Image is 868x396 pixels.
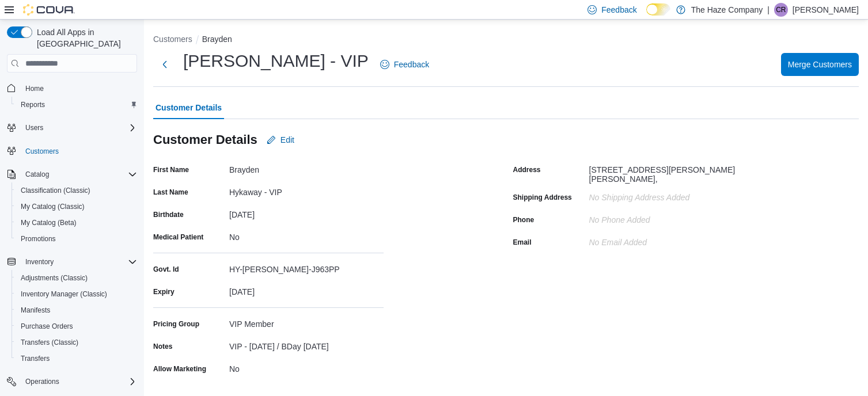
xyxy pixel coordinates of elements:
[16,216,81,230] a: My Catalog (Beta)
[153,319,199,329] label: Pricing Group
[153,33,859,47] nav: An example of EuiBreadcrumbs
[513,193,572,202] label: Shipping Address
[16,98,50,112] a: Reports
[16,184,95,197] a: Classification (Classic)
[12,286,142,302] button: Inventory Manager (Classic)
[21,354,50,363] span: Transfers
[25,84,44,93] span: Home
[153,287,175,296] label: Expiry
[153,165,189,174] label: First Name
[229,161,384,174] div: Brayden
[153,364,206,374] label: Allow Marketing
[776,3,786,17] span: CR
[12,351,142,367] button: Transfers
[16,319,78,333] a: Purchase Orders
[12,215,142,231] button: My Catalog (Beta)
[156,96,222,119] span: Customer Details
[21,306,50,315] span: Manifests
[153,265,179,274] label: Govt. Id
[229,228,384,242] div: No
[229,360,384,374] div: No
[21,255,137,269] span: Inventory
[153,35,192,44] button: Customers
[513,238,532,247] label: Email
[2,254,142,270] button: Inventory
[21,218,77,227] span: My Catalog (Beta)
[16,352,137,365] span: Transfers
[21,121,137,135] span: Users
[25,123,43,132] span: Users
[2,166,142,182] button: Catalog
[767,3,770,17] p: |
[25,377,59,386] span: Operations
[153,342,172,351] label: Notes
[2,120,142,136] button: Users
[691,3,763,17] p: The Haze Company
[16,336,137,349] span: Transfers (Classic)
[21,81,137,95] span: Home
[21,144,63,158] a: Customers
[16,336,83,349] a: Transfers (Classic)
[262,128,299,151] button: Edit
[16,303,55,317] a: Manifests
[21,100,45,109] span: Reports
[16,271,92,285] a: Adjustments (Classic)
[25,170,49,179] span: Catalog
[23,4,75,16] img: Cova
[21,375,137,389] span: Operations
[12,270,142,286] button: Adjustments (Classic)
[12,182,142,199] button: Classification (Classic)
[21,273,88,283] span: Adjustments (Classic)
[21,144,137,158] span: Customers
[229,183,384,197] div: Hykaway - VIP
[513,215,535,224] label: Phone
[16,319,137,333] span: Purchase Orders
[12,334,142,351] button: Transfers (Classic)
[21,202,85,211] span: My Catalog (Classic)
[589,188,744,202] div: No Shipping Address added
[16,303,137,317] span: Manifests
[25,257,54,266] span: Inventory
[25,147,59,156] span: Customers
[589,211,650,224] div: No Phone added
[153,188,188,197] label: Last Name
[16,352,54,365] a: Transfers
[229,283,384,296] div: [DATE]
[589,233,647,247] div: No Email added
[153,53,176,76] button: Next
[12,97,142,113] button: Reports
[16,287,112,301] a: Inventory Manager (Classic)
[781,53,859,76] button: Merge Customers
[229,337,384,351] div: VIP - [DATE] / BDay [DATE]
[21,290,107,299] span: Inventory Manager (Classic)
[16,271,137,285] span: Adjustments (Classic)
[646,3,670,16] input: Dark Mode
[16,216,137,230] span: My Catalog (Beta)
[16,232,60,246] a: Promotions
[16,287,137,301] span: Inventory Manager (Classic)
[229,315,384,329] div: VIP Member
[513,165,541,174] label: Address
[21,375,64,389] button: Operations
[16,200,137,214] span: My Catalog (Classic)
[202,35,232,44] button: Brayden
[788,59,852,70] span: Merge Customers
[281,134,294,146] span: Edit
[21,186,90,195] span: Classification (Classic)
[774,3,788,17] div: Cindy Russell
[32,26,137,49] span: Load All Apps in [GEOGRAPHIC_DATA]
[229,205,384,219] div: [DATE]
[12,318,142,334] button: Purchase Orders
[153,210,184,219] label: Birthdate
[21,322,73,331] span: Purchase Orders
[2,79,142,96] button: Home
[16,232,137,246] span: Promotions
[12,199,142,215] button: My Catalog (Classic)
[16,184,137,197] span: Classification (Classic)
[12,231,142,247] button: Promotions
[21,82,48,96] a: Home
[21,121,48,135] button: Users
[153,133,257,147] h3: Customer Details
[153,233,203,242] label: Medical Patient
[21,234,56,243] span: Promotions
